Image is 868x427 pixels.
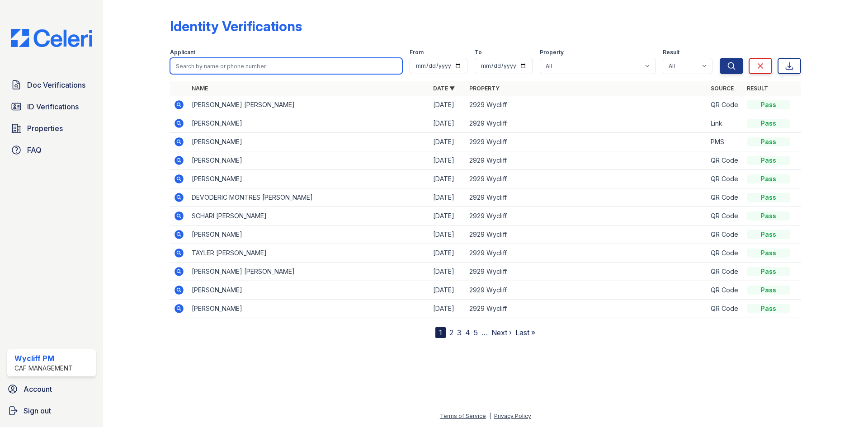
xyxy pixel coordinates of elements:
[410,49,424,56] label: From
[27,101,79,112] span: ID Verifications
[429,133,466,151] td: [DATE]
[747,286,790,295] div: Pass
[27,145,42,155] span: FAQ
[747,211,790,221] div: Pass
[188,96,429,114] td: [PERSON_NAME] [PERSON_NAME]
[24,384,52,394] span: Account
[429,281,466,300] td: [DATE]
[540,49,564,56] label: Property
[188,133,429,151] td: [PERSON_NAME]
[188,170,429,188] td: [PERSON_NAME]
[4,402,99,420] a: Sign out
[449,328,453,337] a: 2
[188,225,429,244] td: [PERSON_NAME]
[466,244,707,263] td: 2929 Wycliff
[466,300,707,318] td: 2929 Wycliff
[429,263,466,281] td: [DATE]
[475,49,482,56] label: To
[27,123,63,134] span: Properties
[429,244,466,263] td: [DATE]
[707,133,743,151] td: PMS
[24,405,51,416] span: Sign out
[429,114,466,133] td: [DATE]
[489,413,491,419] div: |
[663,49,679,56] label: Result
[435,327,446,338] div: 1
[747,137,790,146] div: Pass
[515,328,535,337] a: Last »
[429,188,466,207] td: [DATE]
[7,141,96,159] a: FAQ
[707,244,743,263] td: QR Code
[707,170,743,188] td: QR Code
[466,96,707,114] td: 2929 Wycliff
[707,263,743,281] td: QR Code
[188,300,429,318] td: [PERSON_NAME]
[429,207,466,225] td: [DATE]
[707,281,743,300] td: QR Code
[457,328,462,337] a: 3
[466,263,707,281] td: 2929 Wycliff
[466,133,707,151] td: 2929 Wycliff
[466,281,707,300] td: 2929 Wycliff
[466,188,707,207] td: 2929 Wycliff
[429,96,466,114] td: [DATE]
[188,244,429,263] td: TAYLER [PERSON_NAME]
[747,100,790,109] div: Pass
[429,151,466,170] td: [DATE]
[747,249,790,258] div: Pass
[466,170,707,188] td: 2929 Wycliff
[188,263,429,281] td: [PERSON_NAME] [PERSON_NAME]
[14,353,73,364] div: Wycliff PM
[747,174,790,183] div: Pass
[170,58,402,74] input: Search by name or phone number
[433,85,455,92] a: Date ▼
[429,300,466,318] td: [DATE]
[747,156,790,165] div: Pass
[747,119,790,128] div: Pass
[707,96,743,114] td: QR Code
[707,300,743,318] td: QR Code
[466,114,707,133] td: 2929 Wycliff
[481,327,488,338] span: …
[7,119,96,137] a: Properties
[170,49,195,56] label: Applicant
[188,114,429,133] td: [PERSON_NAME]
[707,207,743,225] td: QR Code
[494,413,531,419] a: Privacy Policy
[429,170,466,188] td: [DATE]
[747,85,768,92] a: Result
[188,188,429,207] td: DEVODERIC MONTRES [PERSON_NAME]
[707,225,743,244] td: QR Code
[27,80,85,90] span: Doc Verifications
[4,29,99,47] img: CE_Logo_Blue-a8612792a0a2168367f1c8372b55b34899dd931a85d93a1a3d3e32e68fde9ad4.png
[465,328,470,337] a: 4
[711,85,734,92] a: Source
[4,380,99,398] a: Account
[474,328,478,337] a: 5
[14,364,73,373] div: CAF Management
[188,207,429,225] td: SCHARI [PERSON_NAME]
[747,193,790,202] div: Pass
[7,98,96,116] a: ID Verifications
[466,151,707,170] td: 2929 Wycliff
[747,267,790,276] div: Pass
[466,207,707,225] td: 2929 Wycliff
[440,413,486,419] a: Terms of Service
[469,85,500,92] a: Property
[170,18,302,34] div: Identity Verifications
[707,151,743,170] td: QR Code
[188,281,429,300] td: [PERSON_NAME]
[747,230,790,239] div: Pass
[747,304,790,313] div: Pass
[188,151,429,170] td: [PERSON_NAME]
[466,225,707,244] td: 2929 Wycliff
[192,85,208,92] a: Name
[429,225,466,244] td: [DATE]
[7,76,96,94] a: Doc Verifications
[707,188,743,207] td: QR Code
[491,328,512,337] a: Next ›
[707,114,743,133] td: Link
